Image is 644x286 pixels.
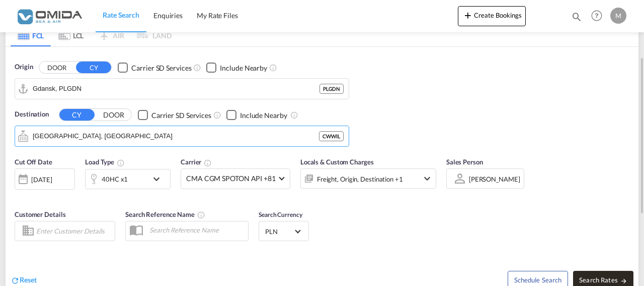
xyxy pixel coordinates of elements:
button: CY [59,109,95,121]
md-icon: icon-chevron-down [150,173,168,185]
span: Reset [20,275,37,284]
input: Search by Port [33,81,319,96]
div: Help [588,7,610,25]
div: icon-magnify [571,11,582,26]
div: 40HC x1 [102,172,128,186]
div: [DATE] [15,168,75,190]
md-select: Select Currency: zł PLNPoland Zloty [264,224,303,239]
div: Include Nearby [220,63,267,73]
md-checkbox: Checkbox No Ink [138,109,211,120]
md-icon: icon-refresh [11,276,20,285]
md-select: Sales Person: MARCIN STOPA [468,171,521,186]
span: Origin [15,62,33,72]
button: DOOR [96,109,131,121]
md-icon: Unchecked: Search for CY (Container Yard) services for all selected carriers.Checked : Search for... [213,111,221,119]
md-datepicker: Select [15,189,22,202]
span: Destination [15,109,49,120]
md-input-container: Willemstad, CWWIL [15,126,349,146]
div: icon-refreshReset [11,275,37,286]
button: CY [76,62,111,73]
span: PLN [265,227,293,236]
div: PLGDN [319,84,344,94]
md-icon: icon-arrow-right [620,277,627,284]
md-tab-item: LCL [51,24,91,46]
span: Search Rates [579,276,627,284]
span: Locals & Custom Charges [300,158,374,166]
span: My Rate Files [197,11,238,20]
span: Help [588,7,605,24]
span: CMA CGM SPOTON API +81 [186,174,276,184]
span: Carrier [181,158,212,166]
input: Search by Port [33,129,319,144]
input: Enter Customer Details [36,223,112,239]
md-tab-item: FCL [11,24,51,46]
span: Search Reference Name [125,210,205,218]
div: [PERSON_NAME] [469,175,520,183]
md-icon: icon-plus 400-fg [462,9,474,21]
div: [DATE] [31,175,52,184]
md-checkbox: Checkbox No Ink [118,62,191,73]
md-icon: Unchecked: Ignores neighbouring ports when fetching rates.Checked : Includes neighbouring ports w... [269,64,277,72]
span: Cut Off Date [15,158,52,166]
md-icon: icon-chevron-down [421,173,433,185]
div: M [610,8,626,24]
div: Carrier SD Services [151,110,211,121]
md-pagination-wrapper: Use the left and right arrow keys to navigate between tabs [11,24,172,46]
span: Load Type [85,158,125,166]
div: Freight Origin Destination Factory Stuffingicon-chevron-down [300,168,436,189]
md-input-container: Gdansk, PLGDN [15,79,349,99]
md-icon: icon-information-outline [117,159,125,167]
span: Rate Search [103,11,139,19]
md-checkbox: Checkbox No Ink [206,62,267,73]
span: Sales Person [446,158,483,166]
md-icon: Unchecked: Ignores neighbouring ports when fetching rates.Checked : Includes neighbouring ports w... [290,111,298,119]
md-checkbox: Checkbox No Ink [226,109,287,120]
span: Search Currency [259,211,302,218]
div: 40HC x1icon-chevron-down [85,169,171,189]
div: Freight Origin Destination Factory Stuffing [317,172,403,186]
md-icon: Your search will be saved by the below given name [197,211,205,219]
input: Search Reference Name [144,222,248,238]
button: icon-plus 400-fgCreate Bookings [458,6,526,26]
md-icon: Unchecked: Search for CY (Container Yard) services for all selected carriers.Checked : Search for... [193,64,201,72]
div: CWWIL [319,131,344,141]
div: Carrier SD Services [131,63,191,73]
span: Customer Details [15,210,65,218]
img: 459c566038e111ed959c4fc4f0a4b274.png [15,5,83,27]
md-icon: icon-magnify [571,11,582,22]
div: Include Nearby [240,110,287,121]
button: DOOR [39,62,74,73]
span: Enquiries [153,11,183,20]
md-icon: The selected Trucker/Carrierwill be displayed in the rate results If the rates are from another f... [204,159,212,167]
